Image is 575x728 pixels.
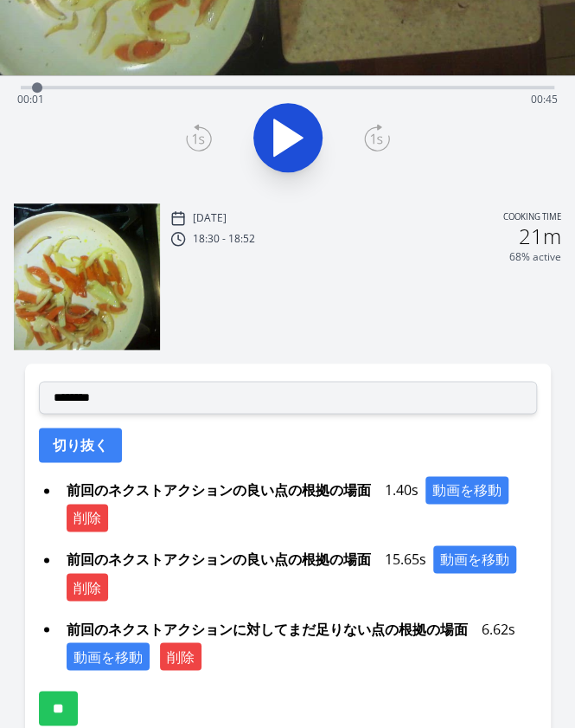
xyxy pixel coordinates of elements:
[60,615,537,670] div: 6.62s
[60,476,378,504] span: 前回のネクストアクションの良い点の根拠の場面
[509,250,561,264] p: 68% active
[60,615,475,642] span: 前回のネクストアクションに対してまだ足りない点の根拠の場面
[17,92,44,106] span: 00:01
[503,210,561,226] p: Cooking time
[425,476,508,504] button: 動画を移動
[60,545,537,601] div: 15.65s
[531,92,558,106] span: 00:45
[67,504,108,532] button: 削除
[160,642,201,670] button: 削除
[39,428,122,462] button: 切り抜く
[193,211,227,225] p: [DATE]
[14,203,160,350] img: 250930223116_thumb.jpeg
[433,545,516,573] button: 動画を移動
[67,573,108,601] button: 削除
[67,642,150,670] button: 動画を移動
[60,545,378,573] span: 前回のネクストアクションの良い点の根拠の場面
[60,476,537,532] div: 1.40s
[519,226,561,247] h2: 21m
[193,232,255,246] p: 18:30 - 18:52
